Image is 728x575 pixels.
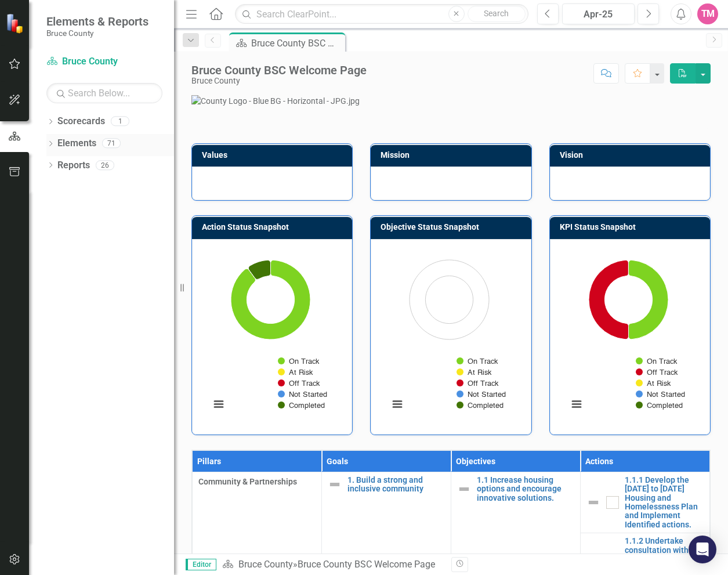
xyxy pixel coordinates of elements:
h3: Mission [381,151,525,160]
img: Not Defined [457,482,471,496]
path: On Track, 2. [628,260,668,339]
span: Editor [186,559,216,570]
div: 71 [102,139,121,149]
a: Scorecards [57,115,105,128]
h3: Vision [560,151,704,160]
img: Not Defined [328,478,342,491]
button: Show Not Started [636,390,684,399]
button: Show On Track [457,357,498,366]
a: Reports [57,159,90,172]
div: Chart. Highcharts interactive chart. [383,248,519,422]
button: Show At Risk [278,368,313,377]
div: Chart. Highcharts interactive chart. [204,248,340,422]
button: Show At Risk [636,379,671,388]
button: Search [468,6,526,22]
h3: KPI Status Snapshot [560,223,704,232]
div: Bruce County BSC Welcome Page [298,559,435,570]
span: Elements & Reports [46,15,149,28]
a: 1.1 Increase housing options and encourage innovative solutions. [477,476,574,502]
div: 26 [96,160,114,170]
a: 1. Build a strong and inclusive community [347,476,445,494]
a: 1.1.1 Develop the [DATE] to [DATE] Housing and Homelessness Plan and Implement Identified actions. [625,476,704,529]
svg: Interactive chart [562,248,695,422]
div: 1 [111,117,129,126]
svg: Interactive chart [204,248,337,422]
button: Apr-25 [562,3,635,24]
input: Search ClearPoint... [235,4,528,24]
svg: Interactive chart [383,248,516,422]
path: Completed, 1. [248,260,270,279]
img: County Logo - Blue BG - Horizontal - JPG.jpg [191,95,711,107]
img: ClearPoint Strategy [6,13,26,33]
h3: Objective Status Snapshot [381,223,525,232]
button: Show Completed [636,401,683,410]
small: Bruce County [46,28,149,38]
div: Open Intercom Messenger [689,536,716,563]
span: Search [484,9,509,18]
button: TM [697,3,718,24]
h3: Values [202,151,346,160]
h3: Action Status Snapshot [202,223,346,232]
button: Show Completed [457,401,504,410]
span: Community & Partnerships [198,476,316,487]
img: Not Defined [586,496,600,509]
button: Show On Track [278,357,320,366]
button: Show At Risk [457,368,491,377]
div: Bruce County BSC Welcome Page [191,64,367,77]
button: Show On Track [636,357,678,366]
a: Elements [57,137,96,150]
div: Chart. Highcharts interactive chart. [562,248,698,422]
button: Show Off Track [457,379,498,388]
td: Double-Click to Edit Right Click for Context Menu [581,472,710,533]
path: Not Started , 0. [247,267,256,280]
a: Bruce County [238,559,293,570]
button: View chart menu, Chart [211,396,227,413]
input: Search Below... [46,83,162,103]
button: Show Not Started [278,390,327,399]
path: On Track, 9. [231,260,310,339]
button: View chart menu, Chart [568,396,585,413]
button: Show Off Track [636,368,677,377]
button: Show Not Started [457,390,505,399]
div: Apr-25 [566,8,631,21]
button: Show Off Track [278,379,319,388]
div: Bruce County BSC Welcome Page [251,36,342,50]
button: View chart menu, Chart [389,396,405,413]
div: » [222,558,443,572]
a: Bruce County [46,55,162,68]
button: Show Completed [278,401,325,410]
path: Off Track, 2. [589,260,628,339]
div: Bruce County [191,77,367,85]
